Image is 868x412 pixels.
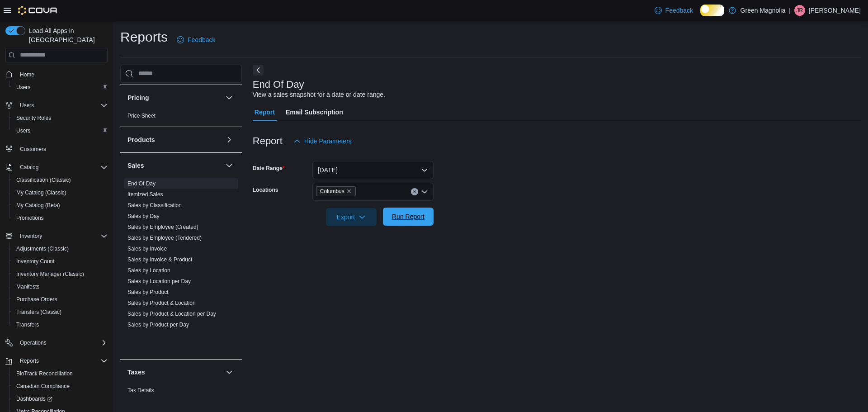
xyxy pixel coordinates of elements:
[9,112,111,124] button: Security Roles
[16,337,50,348] button: Operations
[13,243,108,254] span: Adjustments (Classic)
[13,175,108,185] span: Classification (Classic)
[127,191,163,198] span: Itemized Sales
[331,208,371,226] span: Export
[13,187,108,198] span: My Catalog (Classic)
[741,5,786,16] p: Green Magnolia
[13,281,108,292] span: Manifests
[224,367,235,378] button: Taxes
[16,176,71,184] span: Classification (Classic)
[13,294,61,305] a: Purchase Orders
[13,256,58,267] a: Inventory Count
[13,393,108,404] span: Dashboards
[13,294,108,305] span: Purchase Orders
[127,256,192,263] a: Sales by Invoice & Product
[9,380,111,393] button: Canadian Compliance
[13,82,34,93] a: Users
[127,135,155,144] h3: Products
[20,71,34,78] span: Home
[9,255,111,268] button: Inventory Count
[127,267,170,274] span: Sales by Location
[13,256,108,267] span: Inventory Count
[651,1,697,19] a: Feedback
[9,174,111,186] button: Classification (Classic)
[127,113,156,119] a: Price Sheet
[16,355,108,366] span: Reports
[20,232,42,240] span: Inventory
[13,269,88,279] a: Inventory Manager (Classic)
[127,387,154,393] a: Tax Details
[127,310,216,317] span: Sales by Product & Location per Day
[120,178,242,359] div: Sales
[794,5,805,16] div: Jammie Reed
[127,180,156,187] a: End Of Day
[16,370,73,377] span: BioTrack Reconciliation
[320,187,344,196] span: Columbus
[253,90,385,99] div: View a sales snapshot for a date or date range.
[316,186,356,196] span: Columbus
[9,186,111,199] button: My Catalog (Classic)
[9,212,111,224] button: Promotions
[13,381,108,392] span: Canadian Compliance
[2,355,111,367] button: Reports
[13,125,34,136] a: Users
[224,160,235,171] button: Sales
[127,202,182,209] span: Sales by Classification
[20,146,46,153] span: Customers
[127,161,222,170] button: Sales
[13,175,75,185] a: Classification (Classic)
[16,127,30,134] span: Users
[383,208,434,226] button: Run Report
[224,92,235,103] button: Pricing
[13,113,108,123] span: Security Roles
[16,84,30,91] span: Users
[797,5,803,16] span: JR
[16,231,108,242] span: Inventory
[16,100,108,111] span: Users
[253,186,278,194] label: Locations
[13,319,108,330] span: Transfers
[173,31,219,49] a: Feedback
[9,268,111,280] button: Inventory Manager (Classic)
[13,113,55,123] a: Security Roles
[127,213,160,220] span: Sales by Day
[16,355,42,366] button: Reports
[127,202,182,208] a: Sales by Classification
[2,336,111,349] button: Operations
[9,367,111,380] button: BioTrack Reconciliation
[127,322,189,328] a: Sales by Product per Day
[18,6,58,15] img: Cova
[127,289,169,296] span: Sales by Product
[20,357,39,365] span: Reports
[127,368,222,377] button: Taxes
[13,200,108,211] span: My Catalog (Beta)
[127,93,222,102] button: Pricing
[127,300,196,306] a: Sales by Product & Location
[16,114,51,122] span: Security Roles
[13,381,73,392] a: Canadian Compliance
[421,188,428,195] button: Open list of options
[13,368,108,379] span: BioTrack Reconciliation
[16,321,39,328] span: Transfers
[127,387,154,394] span: Tax Details
[127,246,167,252] a: Sales by Invoice
[2,230,111,242] button: Inventory
[2,99,111,112] button: Users
[16,100,38,111] button: Users
[16,337,108,348] span: Operations
[127,93,149,102] h3: Pricing
[16,162,108,173] span: Catalog
[326,208,377,226] button: Export
[127,278,191,284] a: Sales by Location per Day
[20,164,38,171] span: Catalog
[16,383,70,390] span: Canadian Compliance
[9,318,111,331] button: Transfers
[16,69,38,80] a: Home
[13,368,76,379] a: BioTrack Reconciliation
[120,110,242,127] div: Pricing
[9,199,111,212] button: My Catalog (Beta)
